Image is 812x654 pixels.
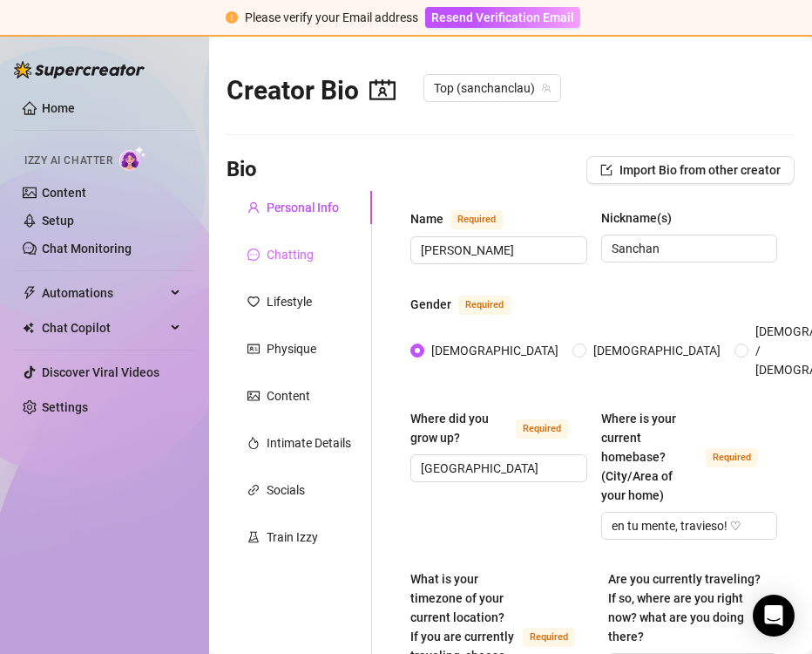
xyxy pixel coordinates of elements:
[247,437,260,449] span: fire
[247,201,260,214] span: user
[247,343,260,355] span: idcard
[410,295,451,314] div: Gender
[42,214,74,228] a: Setup
[753,595,795,637] div: Open Intercom Messenger
[14,61,145,78] img: logo-BBDzfeDw.svg
[267,528,318,547] div: Train Izzy
[586,156,795,184] button: Import Bio from other creator
[608,572,761,644] span: Are you currently traveling? If so, where are you right now? what are you doing there?
[421,241,573,260] input: Name
[267,480,305,500] div: Socials
[541,83,551,93] span: team
[619,163,781,177] span: Import Bio from other creator
[42,400,88,414] a: Settings
[227,156,257,184] h3: Bio
[612,239,764,258] input: Nickname(s)
[410,294,530,315] label: Gender
[450,210,503,229] span: Required
[600,164,612,176] span: import
[516,419,568,439] span: Required
[425,7,580,28] button: Resend Verification Email
[23,286,37,300] span: thunderbolt
[601,208,684,228] label: Nickname(s)
[410,409,509,447] div: Where did you grow up?
[601,409,700,505] div: Where is your current homebase? (City/Area of your home)
[42,101,75,115] a: Home
[24,153,112,169] span: Izzy AI Chatter
[267,245,314,264] div: Chatting
[431,10,574,24] span: Resend Verification Email
[119,146,146,171] img: AI Chatter
[247,484,260,496] span: link
[267,339,316,358] div: Physique
[42,279,166,307] span: Automations
[612,516,764,535] input: Where is your current homebase? (City/Area of your home)
[42,365,159,379] a: Discover Viral Videos
[706,448,758,467] span: Required
[267,198,339,217] div: Personal Info
[601,409,778,505] label: Where is your current homebase? (City/Area of your home)
[247,390,260,402] span: picture
[424,341,565,360] span: [DEMOGRAPHIC_DATA]
[410,209,443,228] div: Name
[267,386,310,405] div: Content
[601,208,672,228] div: Nickname(s)
[42,314,166,342] span: Chat Copilot
[226,11,238,24] span: exclamation-circle
[247,531,260,543] span: experiment
[410,409,587,447] label: Where did you grow up?
[247,296,260,308] span: heart
[434,75,551,101] span: Top (sanchanclau)
[267,292,312,311] div: Lifestyle
[267,433,351,453] div: Intimate Details
[421,459,573,478] input: Where did you grow up?
[227,74,396,107] h2: Creator Bio
[369,77,396,103] span: contacts
[586,341,727,360] span: [DEMOGRAPHIC_DATA]
[458,296,511,315] span: Required
[245,8,418,27] div: Please verify your Email address
[247,249,260,261] span: message
[42,186,86,200] a: Content
[523,628,575,647] span: Required
[23,322,34,334] img: Chat Copilot
[410,208,522,229] label: Name
[42,242,132,255] a: Chat Monitoring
